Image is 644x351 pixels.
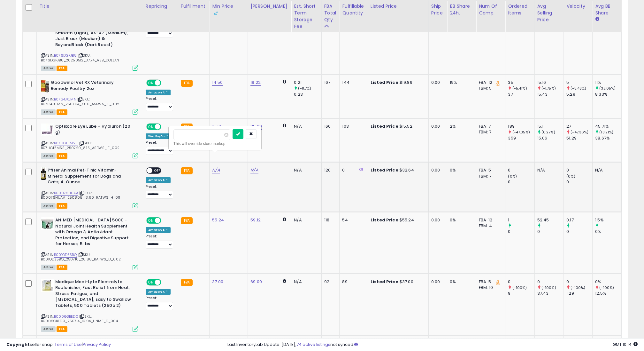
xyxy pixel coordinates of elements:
div: 160 [324,124,335,129]
b: Goodwinol Vet RX Veterinary Remedy Poultry 2oz [51,80,128,93]
div: FBA: 7 [479,124,500,129]
div: 144 [342,80,363,85]
span: FBA [57,326,67,332]
div: 0 [508,279,534,285]
span: | SKU: B076DGPJB8_20250512_37.74_ASB_DOLLAN [41,53,119,62]
div: 0.00 [431,80,442,85]
div: Ship Price [431,3,444,16]
div: ASIN: [41,124,138,158]
a: B07G4JXLMN [54,97,76,102]
div: $15.52 [371,124,424,129]
div: ASIN: [41,279,138,331]
div: 0% [450,279,471,285]
div: 38.67% [595,135,621,141]
a: 19.22 [250,79,261,86]
div: 1 [508,217,534,223]
div: FBM: 7 [479,129,500,135]
div: 0% [595,229,621,235]
div: $55.24 [371,217,424,223]
div: Est. Short Term Storage Fee [294,3,318,30]
div: 5 [566,80,592,85]
img: InventoryLab Logo [212,10,218,17]
span: All listings currently available for purchase on Amazon [41,203,56,209]
div: 15.43 [537,92,564,97]
div: Some or all of the values in this column are provided from Inventory Lab. [212,10,245,16]
b: Listed Price: [371,167,400,173]
div: 0% [450,167,471,173]
b: Listed Price: [371,217,400,223]
div: 52.45 [537,217,564,223]
small: FBA [181,279,193,286]
div: ASIN: [41,6,138,70]
div: Amazon AI * [146,227,171,233]
div: FBA: 12 [479,217,500,223]
small: (-1.75%) [541,86,556,91]
div: N/A [537,167,559,173]
div: FBM: 4 [479,223,500,229]
div: 54 [342,217,363,223]
a: N/A [250,167,258,173]
div: BB Share 24h. [450,3,473,16]
span: | SKU: B07HGT5M5S_250729_8.15_ASBWS_IF_002 [41,140,119,150]
span: OFF [160,218,171,223]
span: ON [147,279,155,285]
span: OFF [160,124,171,130]
b: ANIMED [MEDICAL_DATA] 5000 - Natural Joint Health Supplement with Omega 3, Antioxidant Protection... [55,217,133,249]
span: ON [147,80,155,86]
div: 118 [324,217,335,223]
div: ASIN: [41,217,138,269]
a: Terms of Use [55,341,82,347]
div: 11% [595,80,621,85]
div: 0.17 [566,217,592,223]
div: ASIN: [41,80,138,114]
b: Pfizer Animal Pet-Tinic Vitamin-Mineral Supplement for Dogs and Cats, 4-Ounce [48,167,125,187]
div: 8.33% [595,92,621,97]
span: All listings currently available for purchase on Amazon [41,109,56,115]
b: Optixcare Eye Lube + Hyaluron (20 g) [55,124,133,137]
small: (18.21%) [599,130,613,135]
div: FBA: 5 [479,279,500,285]
div: N/A [294,217,316,223]
small: (0.27%) [541,130,555,135]
span: FBA [57,153,67,159]
span: | SKU: B001ODZ5BQ_250710_28.88_RATWS_D_002 [41,252,121,262]
img: 51zY+GgBQIS._SL40_.jpg [41,279,54,292]
div: Num of Comp. [479,3,502,16]
div: This will override store markup [173,140,257,147]
div: Velocity [566,3,590,10]
div: Title [39,3,140,10]
div: FBM: 5 [479,85,500,91]
img: 41wQ8fndcHL._SL40_.jpg [41,80,49,92]
small: (0%) [508,174,517,179]
small: FBA [181,217,193,224]
a: B00076HUAA [54,190,78,196]
small: (-100%) [599,285,614,290]
div: Repricing [146,3,175,10]
small: (-100%) [541,285,556,290]
div: 2% [450,124,471,129]
a: 74 active listings [296,341,330,347]
a: 59.12 [250,217,261,223]
small: (0%) [566,174,575,179]
div: 19% [450,80,471,85]
div: Amazon AI * [146,289,171,295]
div: 9 [508,291,534,296]
span: OFF [152,168,163,173]
div: N/A [294,167,316,173]
a: Privacy Policy [83,341,111,347]
b: Medique Medi-Lyte Electrolyte Replenisher, Fast Relief from Heat, Stress, Fatigue, and [MEDICAL_D... [55,279,133,310]
div: FBA Total Qty [324,3,337,23]
strong: Copyright [6,341,30,347]
div: 0.00 [431,124,442,129]
div: 89 [342,279,363,285]
div: 359 [508,135,534,141]
div: N/A [595,167,617,173]
div: [PERSON_NAME] [250,3,288,10]
div: $19.89 [371,80,424,85]
a: 55.24 [212,217,224,223]
div: 0 [508,179,534,185]
div: 37 [508,92,534,97]
div: 51.29 [566,135,592,141]
div: 92 [324,279,335,285]
div: FBA: 12 [479,80,500,85]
